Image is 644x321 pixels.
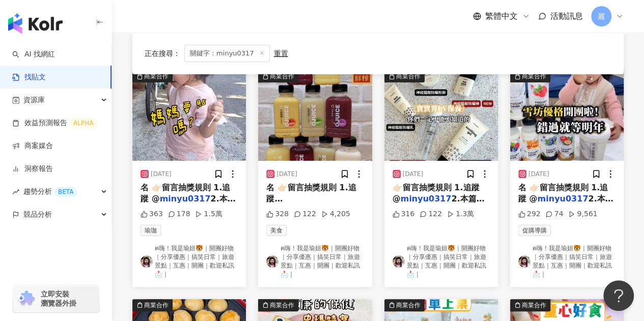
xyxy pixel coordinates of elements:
a: KOL Avatarฅ嗨！我是瑜妞🐯｜開團好物｜分享優惠｜搞笑日常｜旅遊景點｜互惠｜開團｜歡迎私訊📩｜ [141,244,238,278]
span: 名 👉🏻留言抽獎規則 1.追蹤 @ [518,183,608,203]
span: 👉🏻留言抽獎規則 1.追蹤 @ [393,183,480,203]
div: [DATE] [403,170,424,179]
div: 商業合作 [396,71,421,81]
div: 商業合作 [270,300,294,310]
div: 商業合作 [144,71,169,81]
div: 1.3萬 [447,209,474,219]
div: 商業合作 [396,300,421,310]
button: 商業合作 [258,70,372,161]
div: 1.5萬 [195,209,222,219]
div: 316 [393,209,415,219]
span: 麗 [598,11,605,22]
span: 關鍵字：minyu0317 [184,45,270,62]
img: chrome extension [16,290,36,307]
div: 328 [266,209,289,219]
span: 競品分析 [23,203,52,226]
div: 商業合作 [522,71,546,81]
div: 4,205 [321,209,350,219]
div: [DATE] [151,170,172,179]
div: 商業合作 [522,300,546,310]
a: chrome extension立即安裝 瀏覽器外掛 [13,285,99,312]
img: logo [8,13,63,34]
div: 重置 [274,49,288,57]
mark: minyu0317 [537,194,588,203]
div: 363 [141,209,163,219]
div: BETA [54,187,77,197]
div: 292 [518,209,541,219]
mark: minyu0317 [401,194,452,203]
a: KOL Avatarฅ嗨！我是瑜妞🐯｜開團好物｜分享優惠｜搞笑日常｜旅遊景點｜互惠｜開團｜歡迎私訊📩｜ [266,244,363,278]
button: 商業合作 [132,70,246,161]
img: post-image [258,70,372,161]
mark: minyu0317 [160,194,211,203]
img: KOL Avatar [141,255,153,268]
span: 2.本活動貼文按❤️ [141,194,236,215]
span: 趨勢分析 [23,180,77,203]
button: 商業合作 [384,70,498,161]
img: KOL Avatar [266,255,278,268]
span: 促購導購 [518,225,551,236]
span: 名 👉🏻留言抽獎規則 1.追蹤 @ [141,183,230,203]
a: KOL Avatarฅ嗨！我是瑜妞🐯｜開團好物｜分享優惠｜搞笑日常｜旅遊景點｜互惠｜開團｜歡迎私訊📩｜ [518,244,615,278]
span: 正在搜尋 ： [145,49,180,57]
div: 74 [545,209,563,219]
img: KOL Avatar [393,255,405,268]
img: post-image [132,70,246,161]
span: rise [12,188,19,195]
div: 122 [419,209,442,219]
a: 商案媒合 [12,141,53,151]
img: post-image [384,70,498,161]
span: 繁體中文 [485,11,518,22]
div: 9,561 [568,209,597,219]
button: 商業合作 [510,70,624,161]
span: 資源庫 [23,89,45,111]
span: 2.本篇活動按❤️ [393,194,485,215]
a: 找貼文 [12,72,46,82]
span: 立即安裝 瀏覽器外掛 [41,289,76,308]
a: KOL Avatarฅ嗨！我是瑜妞🐯｜開團好物｜分享優惠｜搞笑日常｜旅遊景點｜互惠｜開團｜歡迎私訊📩｜ [393,244,490,278]
div: [DATE] [528,170,549,179]
img: post-image [510,70,624,161]
a: searchAI 找網紅 [12,49,55,60]
img: KOL Avatar [518,255,530,268]
div: 122 [294,209,316,219]
div: 商業合作 [144,300,169,310]
div: [DATE] [276,170,297,179]
span: 美食 [266,225,287,236]
div: 商業合作 [270,71,294,81]
iframe: Help Scout Beacon - Open [603,280,634,311]
span: 活動訊息 [550,11,583,21]
a: 洞察報告 [12,164,53,174]
div: 178 [168,209,190,219]
span: 瑜珈 [141,225,161,236]
a: 效益預測報告ALPHA [12,118,97,128]
span: 名 👉🏻留言抽獎規則 1.追蹤 @ [266,183,356,215]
